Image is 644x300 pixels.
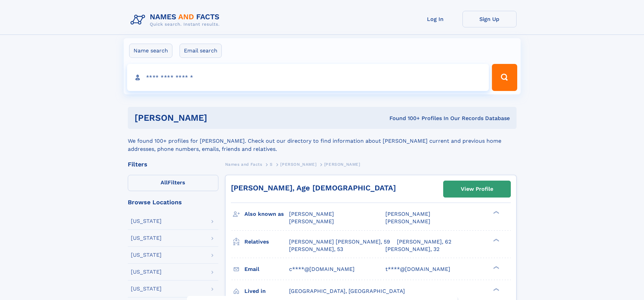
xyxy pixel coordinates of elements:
[397,238,451,246] a: [PERSON_NAME], 62
[244,263,289,275] h3: Email
[289,246,343,253] a: [PERSON_NAME], 53
[127,64,489,91] input: search input
[462,11,517,27] a: Sign Up
[492,64,517,91] button: Search Button
[131,252,162,258] div: [US_STATE]
[324,162,360,167] span: [PERSON_NAME]
[280,160,316,168] a: [PERSON_NAME]
[131,218,162,224] div: [US_STATE]
[128,11,225,29] img: Logo Names and Facts
[244,208,289,220] h3: Also known as
[161,179,168,186] span: All
[461,181,493,197] div: View Profile
[298,115,510,122] div: Found 100+ Profiles In Our Records Database
[244,285,289,297] h3: Lived in
[385,211,430,217] span: [PERSON_NAME]
[408,11,462,27] a: Log In
[492,265,500,270] div: ❯
[129,44,172,58] label: Name search
[289,218,334,225] span: [PERSON_NAME]
[280,162,316,167] span: [PERSON_NAME]
[270,160,273,168] a: S
[289,211,334,217] span: [PERSON_NAME]
[180,44,222,58] label: Email search
[131,286,162,292] div: [US_STATE]
[131,269,162,275] div: [US_STATE]
[128,175,218,191] label: Filters
[131,235,162,241] div: [US_STATE]
[385,218,430,225] span: [PERSON_NAME]
[128,129,517,153] div: We found 100+ profiles for [PERSON_NAME]. Check out our directory to find information about [PERS...
[270,162,273,167] span: S
[135,114,299,122] h1: [PERSON_NAME]
[492,210,500,215] div: ❯
[289,238,390,246] a: [PERSON_NAME] [PERSON_NAME], 59
[289,288,405,294] span: [GEOGRAPHIC_DATA], [GEOGRAPHIC_DATA]
[444,181,510,197] a: View Profile
[225,160,262,168] a: Names and Facts
[128,199,218,205] div: Browse Locations
[492,238,500,242] div: ❯
[385,246,439,253] a: [PERSON_NAME], 32
[128,161,218,167] div: Filters
[492,287,500,292] div: ❯
[231,184,396,192] a: [PERSON_NAME], Age [DEMOGRAPHIC_DATA]
[244,236,289,248] h3: Relatives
